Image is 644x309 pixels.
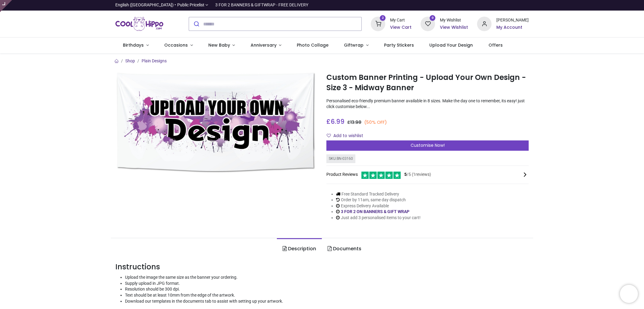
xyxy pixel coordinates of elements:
[177,2,204,8] span: Public Pricelist
[404,172,431,178] span: /5 ( 1 reviews)
[115,15,164,32] img: Cool Hippo
[336,203,421,209] li: Express Delivery Available
[215,2,308,8] div: 3 FOR 2 BANNERS & GIFTWRAP - FREE DELIVERY
[421,21,435,26] a: 0
[208,42,230,48] span: New Baby
[189,17,203,31] button: Submit
[440,17,468,23] div: My Wishlist
[125,298,529,304] li: Download our templates in the documents tab to assist with setting up your artwork.
[336,215,421,221] li: Just add 3 personalised items to your cart!
[620,285,638,303] iframe: Brevo live chat
[115,15,164,32] a: Logo of Cool Hippo
[326,154,355,163] div: SKU: BN-03160
[411,142,445,148] span: Customise Now!
[402,2,529,8] iframe: Customer reviews powered by Trustpilot
[164,42,188,48] span: Occasions
[125,58,135,63] a: Shop
[326,131,368,141] button: Add to wishlistAdd to wishlist
[390,17,412,23] div: My Cart
[115,38,157,53] a: Birthdays
[336,191,421,197] li: Free Standard Tracked Delivery
[364,119,387,126] small: (50% OFF)
[125,281,529,287] li: Supply upload in JPG format.
[347,119,361,125] span: £
[327,133,331,138] i: Add to wishlist
[344,42,364,48] span: Giftwrap
[371,21,385,26] a: 2
[115,71,318,173] img: Custom Banner Printing - Upload Your Own Design - Size 3 - Midway Banner
[125,286,529,292] li: Resolution should be 300 dpi.
[115,262,529,272] h3: Instructions
[489,42,503,48] span: Offers
[326,117,344,126] span: £
[380,15,386,21] sup: 2
[297,42,328,48] span: Photo Collage
[156,38,200,53] a: Occasions
[440,25,468,31] a: View Wishlist
[142,58,167,63] a: Plain Designs
[243,38,289,53] a: Anniversary
[496,17,529,23] div: [PERSON_NAME]
[350,119,361,125] span: 13.98
[430,15,435,21] sup: 0
[251,42,277,48] span: Anniversary
[326,171,529,179] div: Product Reviews
[125,274,529,281] li: Upload the image the same size as the banner your ordering.
[384,42,414,48] span: Party Stickers
[326,98,529,110] p: Personalised eco-friendly premium banner available in 8 sizes. Make the day one to remember, its ...
[322,238,367,259] a: Documents
[115,2,208,8] a: English ([GEOGRAPHIC_DATA]) •Public Pricelist
[326,72,529,93] h1: Custom Banner Printing - Upload Your Own Design - Size 3 - Midway Banner
[341,209,409,214] a: 3 FOR 2 ON BANNERS & GIFT WRAP
[404,172,407,177] span: 5
[277,238,322,259] a: Description
[429,42,473,48] span: Upload Your Design
[496,25,529,31] a: My Account
[336,38,376,53] a: Giftwrap
[390,25,412,31] a: View Cart
[331,117,344,126] span: 6.99
[125,292,529,298] li: Text should be at least 10mm from the edge of the artwork.
[200,38,243,53] a: New Baby
[123,42,144,48] span: Birthdays
[336,197,421,203] li: Order by 11am, same day dispatch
